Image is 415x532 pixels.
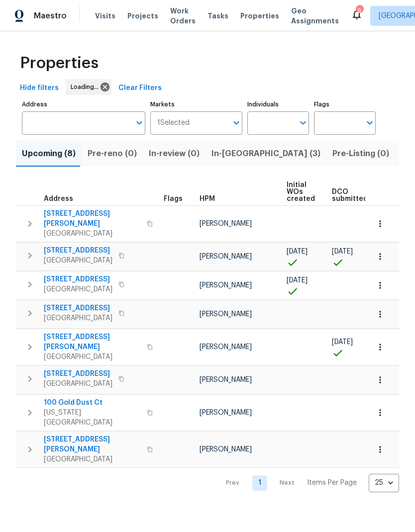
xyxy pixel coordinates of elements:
[71,82,103,92] span: Loading...
[216,474,399,492] nav: Pagination Navigation
[369,470,399,496] div: 25
[332,188,368,202] span: DCO submitted
[132,116,146,130] button: Open
[240,11,279,21] span: Properties
[44,332,141,352] span: [STREET_ADDRESS][PERSON_NAME]
[44,379,112,389] span: [GEOGRAPHIC_DATA]
[200,409,252,416] span: [PERSON_NAME]
[44,454,141,464] span: [GEOGRAPHIC_DATA]
[34,11,67,21] span: Maestro
[44,369,112,379] span: [STREET_ADDRESS]
[332,248,353,255] span: [DATE]
[44,195,73,202] span: Address
[200,376,252,383] span: [PERSON_NAME]
[44,352,141,362] span: [GEOGRAPHIC_DATA]
[200,282,252,289] span: [PERSON_NAME]
[200,311,252,318] span: [PERSON_NAME]
[314,101,376,107] label: Flags
[363,116,377,130] button: Open
[44,313,112,323] span: [GEOGRAPHIC_DATA]
[356,6,363,16] div: 9
[332,147,389,161] span: Pre-Listing (0)
[211,147,320,161] span: In-[GEOGRAPHIC_DATA] (3)
[95,11,115,21] span: Visits
[66,79,111,95] div: Loading...
[332,339,353,346] span: [DATE]
[44,256,112,266] span: [GEOGRAPHIC_DATA]
[200,446,252,453] span: [PERSON_NAME]
[200,195,215,202] span: HPM
[307,478,357,488] p: Items Per Page
[149,147,200,161] span: In-review (0)
[287,277,308,284] span: [DATE]
[44,303,112,313] span: [STREET_ADDRESS]
[44,274,112,284] span: [STREET_ADDRESS]
[157,119,190,127] span: 1 Selected
[127,11,158,21] span: Projects
[200,220,252,227] span: [PERSON_NAME]
[287,181,315,202] span: Initial WOs created
[291,6,339,26] span: Geo Assignments
[118,82,162,94] span: Clear Filters
[200,253,252,260] span: [PERSON_NAME]
[88,147,137,161] span: Pre-reno (0)
[287,248,308,255] span: [DATE]
[44,246,112,256] span: [STREET_ADDRESS]
[170,6,196,26] span: Work Orders
[247,101,309,107] label: Individuals
[44,229,141,239] span: [GEOGRAPHIC_DATA]
[164,195,183,202] span: Flags
[252,475,267,491] a: Goto page 1
[44,435,141,454] span: [STREET_ADDRESS][PERSON_NAME]
[44,284,112,294] span: [GEOGRAPHIC_DATA]
[229,116,243,130] button: Open
[20,58,99,68] span: Properties
[22,101,145,107] label: Address
[22,147,76,161] span: Upcoming (8)
[44,398,141,408] span: 100 Gold Dust Ct
[114,79,166,97] button: Clear Filters
[296,116,310,130] button: Open
[207,12,228,19] span: Tasks
[150,101,243,107] label: Markets
[20,82,59,94] span: Hide filters
[44,408,141,428] span: [US_STATE][GEOGRAPHIC_DATA]
[16,79,63,97] button: Hide filters
[44,209,141,229] span: [STREET_ADDRESS][PERSON_NAME]
[200,344,252,351] span: [PERSON_NAME]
